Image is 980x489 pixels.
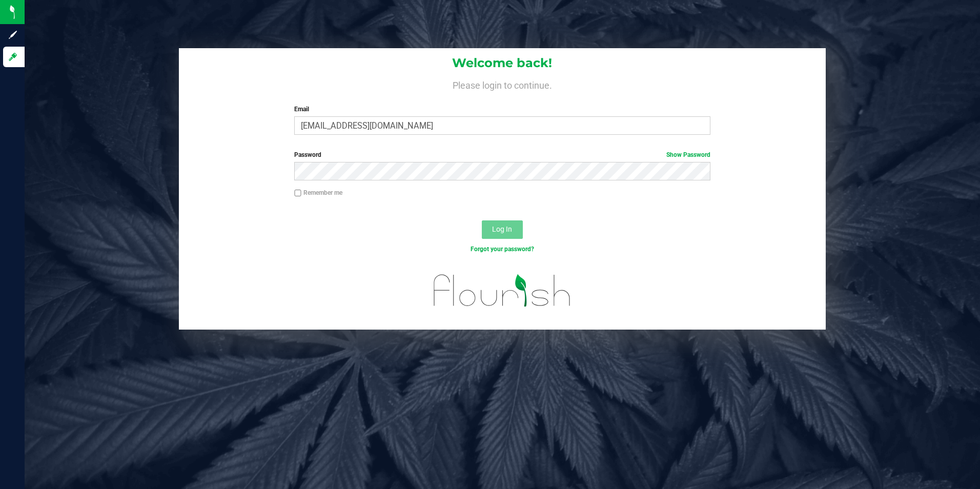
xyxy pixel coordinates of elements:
[8,30,18,40] inline-svg: Sign up
[8,52,18,62] inline-svg: Log in
[294,105,710,114] label: Email
[294,190,301,197] input: Remember me
[471,246,534,253] a: Forgot your password?
[482,220,523,239] button: Log In
[666,151,710,158] a: Show Password
[179,56,826,70] h1: Welcome back!
[179,78,826,90] h4: Please login to continue.
[421,264,583,317] img: flourish_logo.svg
[294,151,321,158] span: Password
[492,225,512,233] span: Log In
[294,188,342,197] label: Remember me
